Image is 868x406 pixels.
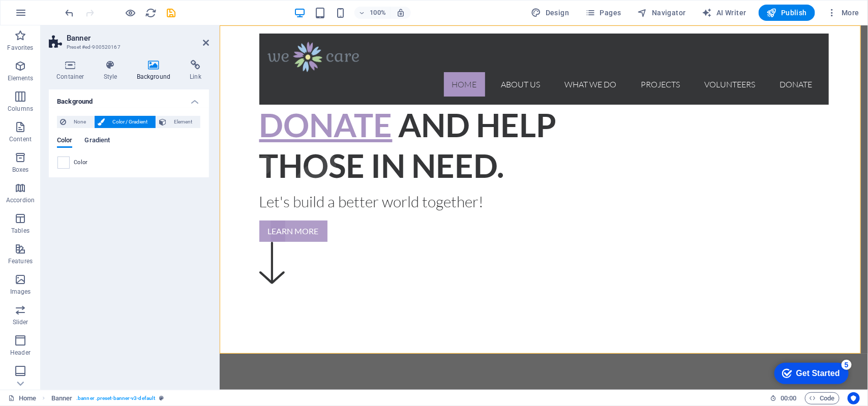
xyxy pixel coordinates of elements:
span: Color / Gradient [108,116,153,128]
p: Boxes [12,166,29,174]
h6: 100% [370,7,386,19]
h6: Session time [770,392,797,404]
div: 5 [75,2,85,12]
nav: breadcrumb [51,392,164,404]
i: Save (Ctrl+S) [166,7,177,19]
button: undo [64,7,76,19]
span: Pages [585,8,621,18]
span: Click to select. Double-click to edit [51,392,73,404]
h4: Link [182,60,209,81]
span: Gradient [84,134,110,148]
button: None [57,116,94,128]
button: 100% [354,7,391,19]
button: Usercentrics [848,392,860,404]
span: More [827,8,859,18]
span: Color [57,134,72,148]
p: Favorites [7,44,33,52]
button: save [165,7,177,19]
div: Get Started [30,11,74,20]
span: Color [74,159,88,167]
p: Images [10,288,31,296]
h4: Container [49,60,96,81]
p: Accordion [6,196,35,204]
span: . banner .preset-banner-v3-default [76,392,155,404]
i: This element is a customizable preset [159,395,164,401]
p: Content [9,135,32,143]
i: Reload page [145,7,157,19]
button: Color / Gradient [95,116,156,128]
span: AI Writer [702,8,746,18]
span: Navigator [638,8,686,18]
span: 00 00 [781,392,796,404]
span: Code [810,392,835,404]
button: Publish [759,5,815,21]
i: Undo: Change background (Ctrl+Z) [64,7,76,19]
p: Header [10,349,31,357]
h4: Style [96,60,129,81]
span: Design [531,8,570,18]
span: Element [169,116,197,128]
div: Design (Ctrl+Alt+Y) [527,5,574,21]
button: Click here to leave preview mode and continue editing [125,7,137,19]
i: On resize automatically adjust zoom level to fit chosen device. [396,8,405,17]
button: AI Writer [698,5,751,21]
button: Code [805,392,840,404]
h3: Preset #ed-900520167 [67,43,189,52]
button: Navigator [634,5,690,21]
button: More [823,5,863,21]
p: Features [8,257,33,265]
p: Slider [13,318,28,326]
button: Design [527,5,574,21]
a: Click to cancel selection. Double-click to open Pages [8,392,36,404]
h4: Background [129,60,183,81]
span: None [69,116,91,128]
button: Element [156,116,200,128]
p: Columns [8,105,33,113]
span: : [788,394,789,402]
button: Pages [581,5,625,21]
h2: Banner [67,34,209,43]
h4: Background [49,89,209,108]
button: reload [145,7,157,19]
p: Elements [8,74,34,82]
p: Tables [11,227,29,235]
span: Publish [767,8,807,18]
div: Get Started 5 items remaining, 0% complete [8,5,82,26]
